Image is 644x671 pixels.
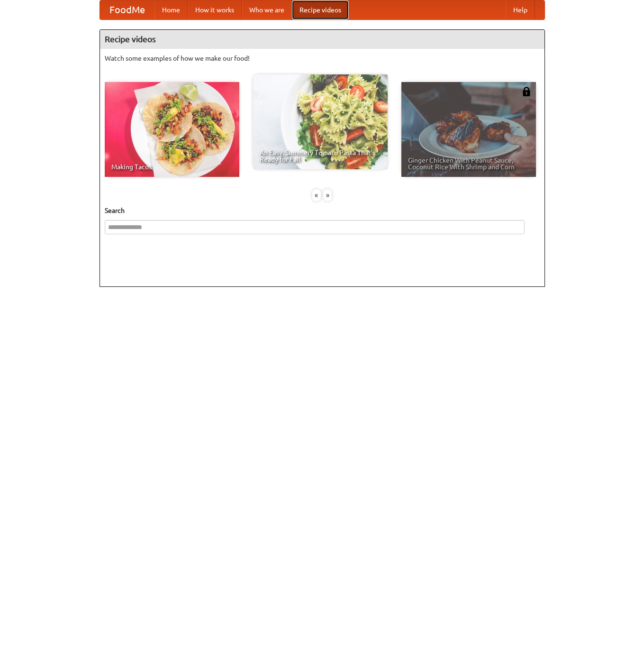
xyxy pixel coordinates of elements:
a: Who we are [242,0,292,19]
h4: Recipe videos [100,30,544,49]
a: An Easy, Summery Tomato Pasta That's Ready for Fall [253,74,388,169]
span: Making Tacos [111,164,233,170]
img: 483408.png [522,87,531,96]
a: Help [506,0,535,19]
a: Home [154,0,188,19]
div: » [323,189,332,201]
div: « [312,189,321,201]
a: FoodMe [100,0,154,19]
a: How it works [188,0,242,19]
p: Watch some examples of how we make our food! [105,54,540,63]
span: An Easy, Summery Tomato Pasta That's Ready for Fall [260,149,381,163]
a: Making Tacos [105,82,239,177]
a: Recipe videos [292,0,349,19]
h5: Search [105,206,540,215]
